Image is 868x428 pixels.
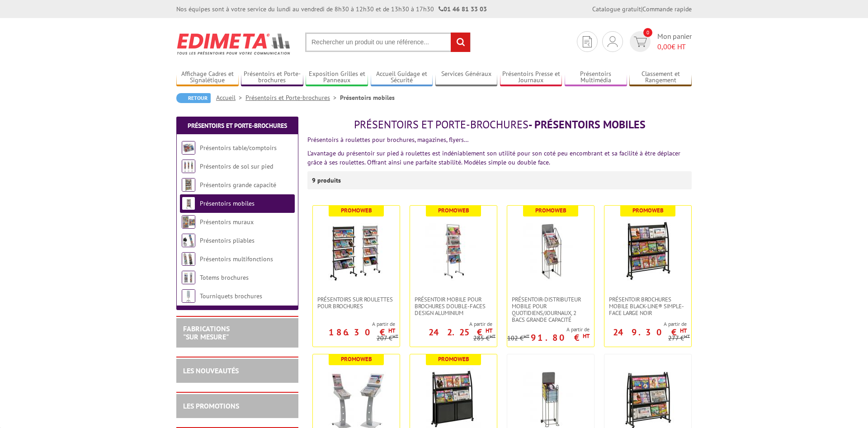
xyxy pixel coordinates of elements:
a: FABRICATIONS"Sur Mesure" [183,324,230,341]
a: Présentoirs pliables [200,236,255,245]
li: Présentoirs mobiles [340,93,395,102]
div: | [592,5,692,14]
b: Promoweb [341,207,372,214]
h1: - Présentoirs mobiles [307,119,692,131]
sup: HT [392,333,398,339]
p: 91.80 € [531,335,590,340]
img: devis rapide [634,37,647,47]
a: Commande rapide [642,5,692,13]
a: Présentoirs grande capacité [200,181,276,189]
strong: 01 46 81 33 03 [439,5,487,13]
img: Présentoirs muraux [182,215,195,229]
a: LES NOUVEAUTÉS [183,366,239,375]
span: Présentoir-distributeur mobile pour quotidiens/journaux, 2 bacs grande capacité [512,296,590,323]
img: Présentoirs mobiles [182,197,195,210]
img: devis rapide [608,36,618,47]
span: € HT [657,42,692,52]
a: Présentoirs et Porte-brochures [188,122,287,130]
span: A partir de [604,320,687,328]
a: Présentoirs muraux [200,218,254,226]
img: Présentoir mobile pour brochures double-faces Design aluminium [422,219,485,282]
a: devis rapide 0 Mon panier 0,00€ HT [627,31,692,52]
a: Présentoirs et Porte-brochures [241,70,303,85]
span: 0,00 [657,42,671,51]
img: Totems brochures [182,271,195,284]
img: Présentoirs pliables [182,234,195,247]
span: Présentoir Brochures mobile Black-Line® simple-face large noir [609,296,687,316]
img: Présentoirs multifonctions [182,252,195,266]
p: Présentoirs à roulettes pour brochures, magazines, flyers… [307,135,692,144]
span: A partir de [313,320,395,328]
a: Accueil [216,94,245,102]
sup: HT [486,327,492,334]
a: Classement et Rangement [629,70,692,85]
span: Mon panier [657,31,692,52]
p: 242.25 € [429,329,492,335]
sup: HT [388,327,395,334]
a: Présentoirs et Porte-brochures [245,94,340,102]
sup: HT [583,332,590,340]
a: Présentoirs mobiles [200,199,255,207]
img: Présentoir Brochures mobile Black-Line® simple-face large noir [616,219,679,282]
a: Présentoir Brochures mobile Black-Line® simple-face large noir [604,296,691,316]
b: Promoweb [438,207,469,214]
b: Promoweb [438,355,469,363]
p: 207 € [377,335,398,342]
img: devis rapide [583,36,592,47]
img: Présentoirs de sol sur pied [182,160,195,173]
b: Promoweb [632,207,664,214]
p: 9 produits [312,171,346,189]
input: Rechercher un produit ou une référence... [305,33,471,52]
sup: HT [684,333,690,339]
a: Accueil Guidage et Sécurité [371,70,433,85]
a: Totems brochures [200,273,249,282]
a: LES PROMOTIONS [183,401,239,410]
a: Présentoirs de sol sur pied [200,162,273,170]
a: Tourniquets brochures [200,292,262,300]
p: 285 € [473,335,495,342]
p: 186.30 € [329,329,395,335]
a: Présentoirs multifonctions [200,255,273,263]
p: L’avantage du présentoir sur pied à roulettes est indéniablement son utilité pour son coté peu en... [307,149,692,167]
a: Affichage Cadres et Signalétique [176,70,239,85]
b: Promoweb [341,355,372,363]
img: Tourniquets brochures [182,289,195,303]
input: rechercher [451,33,470,52]
img: Présentoirs table/comptoirs [182,141,195,155]
a: Présentoirs Presse et Journaux [500,70,562,85]
span: Présentoirs et Porte-brochures [354,118,528,132]
img: Edimeta [176,27,292,61]
p: 102 € [507,335,529,342]
sup: HT [490,333,495,339]
a: Présentoirs table/comptoirs [200,144,277,152]
a: Retour [176,93,211,103]
img: Présentoirs sur roulettes pour brochures [325,219,388,282]
p: 277 € [668,335,690,342]
span: Présentoirs sur roulettes pour brochures [317,296,395,310]
img: Présentoirs grande capacité [182,178,195,192]
span: A partir de [410,320,492,328]
sup: HT [524,333,529,339]
a: Présentoir-distributeur mobile pour quotidiens/journaux, 2 bacs grande capacité [507,296,594,323]
div: Nos équipes sont à votre service du lundi au vendredi de 8h30 à 12h30 et de 13h30 à 17h30 [176,5,487,14]
img: Présentoir-distributeur mobile pour quotidiens/journaux, 2 bacs grande capacité [519,219,582,282]
a: Exposition Grilles et Panneaux [306,70,368,85]
b: Promoweb [535,207,566,214]
span: A partir de [507,326,590,333]
sup: HT [680,327,687,334]
a: Présentoirs sur roulettes pour brochures [313,296,400,310]
span: 0 [643,28,652,37]
p: 249.30 € [613,329,687,335]
a: Catalogue gratuit [592,5,641,13]
a: Présentoir mobile pour brochures double-faces Design aluminium [410,296,497,316]
a: Services Généraux [435,70,498,85]
a: Présentoirs Multimédia [565,70,627,85]
span: Présentoir mobile pour brochures double-faces Design aluminium [415,296,492,316]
